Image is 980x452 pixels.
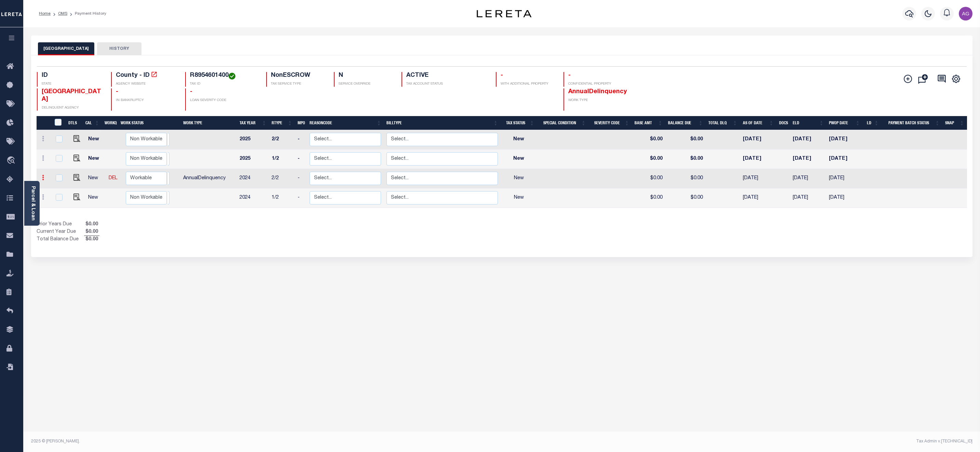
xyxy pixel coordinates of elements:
[180,169,237,188] td: AnnualDelinquency
[826,169,862,188] td: [DATE]
[501,82,555,87] p: WITH ADDITIONAL PROPERTY
[826,116,862,130] th: PWOP Date: activate to sort column ascending
[501,150,537,169] td: New
[863,116,882,130] th: LD: activate to sort column ascending
[477,10,531,17] img: logo-dark.svg
[102,116,118,130] th: WorkQ
[271,72,326,80] h4: NonESCROW
[84,228,99,236] span: $0.00
[237,116,269,130] th: Tax Year: activate to sort column ascending
[37,236,84,243] td: Total Balance Due
[665,169,706,188] td: $0.00
[501,72,503,79] span: -
[881,116,942,130] th: Payment Batch Status: activate to sort column ascending
[790,116,826,130] th: ELD: activate to sort column ascending
[776,116,790,130] th: Docs
[665,116,706,130] th: Balance Due: activate to sort column ascending
[237,188,269,208] td: 2024
[959,7,972,20] img: svg+xml;base64,PHN2ZyB4bWxucz0iaHR0cDovL3d3dy53My5vcmcvMjAwMC9zdmciIHBvaW50ZXItZXZlbnRzPSJub25lIi...
[85,188,106,208] td: New
[6,156,17,165] i: travel_explore
[406,82,487,87] p: TAX ACCOUNT STATUS
[42,89,101,102] span: [GEOGRAPHIC_DATA]
[384,116,501,130] th: BillType: activate to sort column ascending
[568,89,627,95] span: AnnualDelinquency
[109,176,118,181] a: DEL
[51,116,66,130] th: &nbsp;
[85,130,106,150] td: New
[37,116,51,130] th: &nbsp;&nbsp;&nbsp;&nbsp;&nbsp;&nbsp;&nbsp;&nbsp;&nbsp;&nbsp;
[190,72,258,80] h4: R8954601400
[37,228,84,236] td: Current Year Due
[665,130,706,150] td: $0.00
[237,169,269,188] td: 2024
[83,116,102,130] th: CAL: activate to sort column ascending
[706,116,740,130] th: Total DLQ: activate to sort column ascending
[85,150,106,169] td: New
[85,169,106,188] td: New
[116,89,118,95] span: -
[42,105,103,111] p: DELINQUENT AGENCY
[190,82,258,87] p: TAX ID
[501,188,537,208] td: New
[501,169,537,188] td: New
[568,98,629,103] p: WORK TYPE
[632,116,665,130] th: Base Amt: activate to sort column ascending
[568,82,629,87] p: CONFIDENTIAL PROPERTY
[39,12,51,16] a: Home
[84,236,99,243] span: $0.00
[269,188,295,208] td: 1/2
[30,186,35,221] a: Parcel & Loan
[740,116,776,130] th: As of Date: activate to sort column ascending
[97,42,141,55] button: HISTORY
[790,130,826,150] td: [DATE]
[740,130,776,150] td: [DATE]
[501,116,537,130] th: Tax Status: activate to sort column ascending
[826,188,862,208] td: [DATE]
[116,82,177,87] p: AGENCY WEBSITE
[237,130,269,150] td: 2025
[790,169,826,188] td: [DATE]
[190,98,258,103] p: LOAN SEVERITY CODE
[118,116,168,130] th: Work Status
[406,72,487,80] h4: ACTIVE
[180,116,237,130] th: Work Type
[665,188,706,208] td: $0.00
[269,150,295,169] td: 1/2
[740,188,776,208] td: [DATE]
[269,116,295,130] th: RType: activate to sort column ascending
[740,150,776,169] td: [DATE]
[740,169,776,188] td: [DATE]
[826,150,862,169] td: [DATE]
[588,116,632,130] th: Severity Code: activate to sort column ascending
[116,98,177,103] p: IN BANKRUPTCY
[237,150,269,169] td: 2025
[632,188,665,208] td: $0.00
[269,130,295,150] td: 2/2
[58,12,67,16] a: OMS
[537,116,588,130] th: Special Condition: activate to sort column ascending
[632,169,665,188] td: $0.00
[826,130,862,150] td: [DATE]
[190,89,192,95] span: -
[67,11,106,17] li: Payment History
[295,150,307,169] td: -
[632,130,665,150] td: $0.00
[339,72,393,80] h4: N
[568,72,571,79] span: -
[665,150,706,169] td: $0.00
[307,116,384,130] th: ReasonCode: activate to sort column ascending
[501,130,537,150] td: New
[790,150,826,169] td: [DATE]
[84,221,99,228] span: $0.00
[271,82,326,87] p: TAX SERVICE TYPE
[295,188,307,208] td: -
[116,72,177,80] h4: County - ID
[295,130,307,150] td: -
[42,82,103,87] p: STATE
[339,82,393,87] p: SERVICE OVERRIDE
[632,150,665,169] td: $0.00
[295,169,307,188] td: -
[38,42,94,55] button: [GEOGRAPHIC_DATA]
[295,116,307,130] th: MPO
